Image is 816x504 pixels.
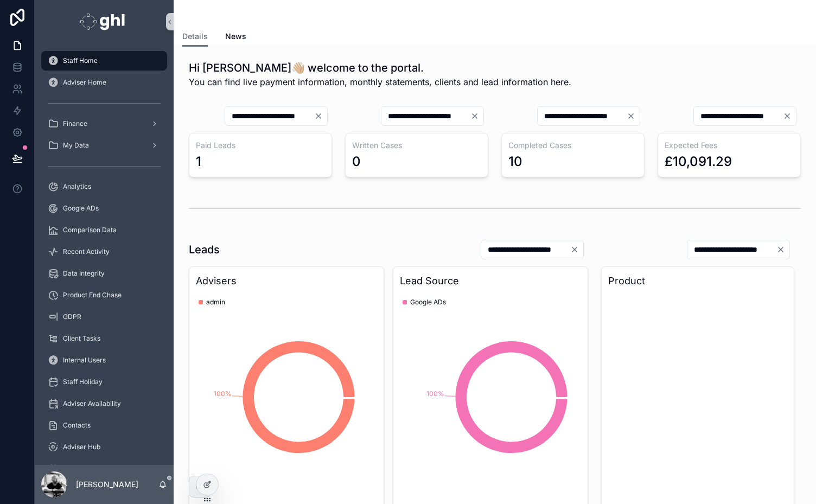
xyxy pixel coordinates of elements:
a: Staff Home [41,51,167,71]
span: Details [182,31,208,42]
h1: Hi [PERSON_NAME]👋🏼 welcome to the portal. [189,60,571,75]
a: Data Integrity [41,264,167,283]
div: 0 [352,153,361,170]
h3: Advisers [196,273,377,289]
h3: Written Cases [352,140,481,151]
div: £10,091.29 [665,153,732,170]
span: Product End Chase [63,291,122,299]
button: Clear [470,112,483,120]
a: Google ADs [41,199,167,218]
h1: Leads [189,242,220,257]
a: Details [182,27,208,47]
button: Clear [570,245,583,254]
a: Meet The Team [41,459,167,479]
span: Adviser Hub [63,443,100,451]
button: Clear [783,112,796,120]
p: [PERSON_NAME] [76,479,138,490]
span: Internal Users [63,356,106,365]
div: 10 [508,153,522,170]
a: Adviser Availability [41,394,167,413]
span: admin [206,298,225,307]
span: Data Integrity [63,269,105,278]
img: App logo [80,13,128,30]
span: Staff Holiday [63,378,103,386]
div: 1 [196,153,201,170]
span: Adviser Home [63,78,106,87]
span: Comparison Data [63,226,117,234]
span: My Data [63,141,89,150]
h3: Product [608,273,787,289]
h3: Completed Cases [508,140,637,151]
a: Analytics [41,177,167,196]
button: Clear [627,112,640,120]
a: Client Tasks [41,329,167,348]
tspan: 100% [214,390,232,398]
span: Client Tasks [63,334,100,343]
span: Finance [63,119,87,128]
span: GDPR [63,312,81,321]
a: Comparison Data [41,220,167,240]
span: Staff Home [63,56,98,65]
a: Staff Holiday [41,372,167,392]
a: News [225,27,246,48]
a: Finance [41,114,167,133]
div: chart [400,293,581,501]
a: My Data [41,136,167,155]
span: You can find live payment information, monthly statements, clients and lead information here. [189,75,571,88]
span: Meet The Team [63,464,111,473]
button: Clear [776,245,789,254]
span: News [225,31,246,42]
span: Adviser Availability [63,399,121,408]
div: chart [196,293,377,501]
span: Contacts [63,421,91,430]
button: Clear [314,112,327,120]
a: Contacts [41,416,167,435]
div: scrollable content [35,43,174,465]
span: Google ADs [63,204,99,213]
h3: Paid Leads [196,140,325,151]
span: Google ADs [410,298,446,307]
a: Adviser Hub [41,437,167,457]
span: Recent Activity [63,247,110,256]
h3: Lead Source [400,273,581,289]
span: Analytics [63,182,91,191]
div: chart [608,293,787,501]
a: Internal Users [41,350,167,370]
a: Product End Chase [41,285,167,305]
a: Adviser Home [41,73,167,92]
a: Recent Activity [41,242,167,261]
h3: Expected Fees [665,140,794,151]
a: GDPR [41,307,167,327]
